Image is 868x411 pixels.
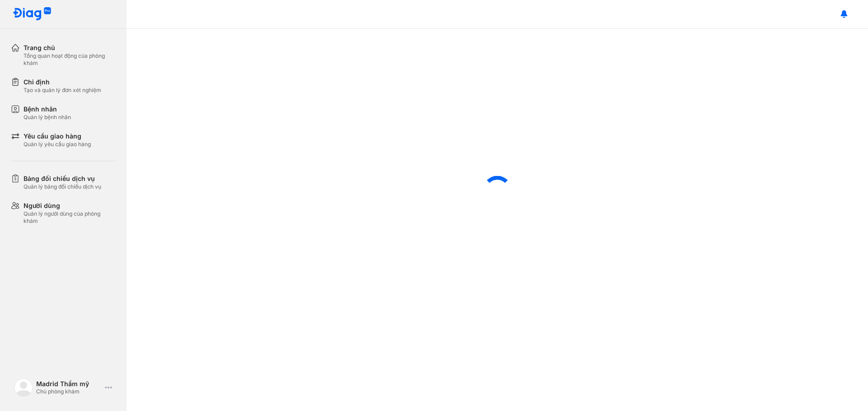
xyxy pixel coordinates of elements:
div: Chỉ định [24,78,101,87]
div: Quản lý bảng đối chiếu dịch vụ [24,183,101,190]
div: Bệnh nhân [24,105,71,114]
div: Quản lý người dùng của phòng khám [24,210,116,225]
div: Quản lý yêu cầu giao hàng [24,141,91,148]
div: Quản lý bệnh nhân [24,114,71,121]
div: Người dùng [24,201,116,210]
div: Bảng đối chiếu dịch vụ [24,174,101,183]
div: Trang chủ [24,43,116,52]
div: Madrid Thẩm mỹ [36,380,101,388]
img: logo [13,7,52,21]
div: Tạo và quản lý đơn xét nghiệm [24,87,101,94]
div: Chủ phòng khám [36,388,101,395]
div: Yêu cầu giao hàng [24,132,91,141]
img: logo [14,379,33,397]
div: Tổng quan hoạt động của phòng khám [24,52,116,67]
